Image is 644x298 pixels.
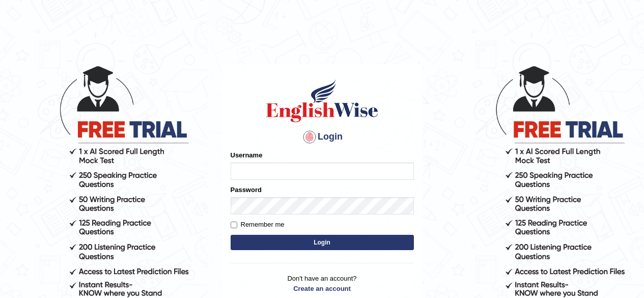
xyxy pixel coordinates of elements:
[231,185,262,195] label: Password
[231,129,414,145] h4: Login
[231,150,263,160] label: Username
[231,235,414,250] button: Login
[231,222,237,228] input: Remember me
[264,78,380,124] img: Logo of English Wise sign in for intelligent practice with AI
[231,284,414,293] a: Create an account
[231,220,285,230] label: Remember me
